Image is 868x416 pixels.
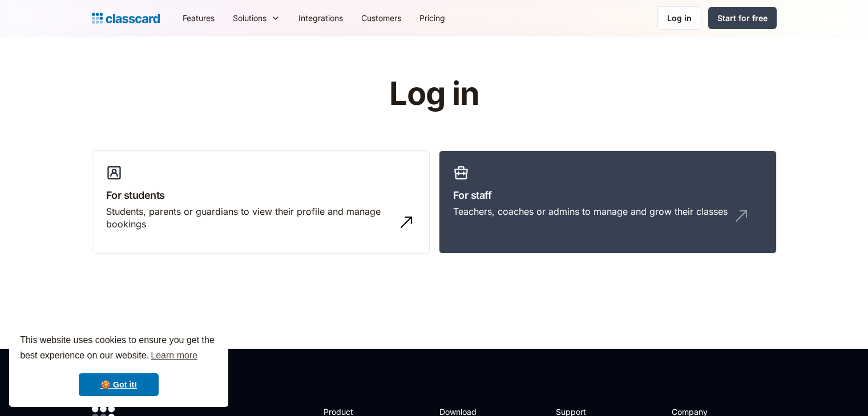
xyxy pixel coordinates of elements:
a: Start for free [708,7,777,29]
div: Students, parents or guardians to view their profile and manage bookings [106,205,393,231]
a: Pricing [410,5,454,31]
a: Integrations [289,5,352,31]
a: learn more about cookies [149,347,199,364]
div: Log in [667,12,692,24]
a: Log in [657,6,701,30]
div: Teachers, coaches or admins to manage and grow their classes [453,205,728,218]
span: This website uses cookies to ensure you get the best experience on our website. [20,333,217,364]
a: For staffTeachers, coaches or admins to manage and grow their classes [439,150,777,254]
div: Solutions [224,5,289,31]
div: cookieconsent [9,323,228,407]
a: dismiss cookie message [79,373,159,396]
a: Features [173,5,224,31]
a: For studentsStudents, parents or guardians to view their profile and manage bookings [92,150,430,254]
div: Solutions [233,12,267,24]
h3: For students [106,187,415,203]
a: Logo [92,10,160,26]
h3: For staff [453,187,762,203]
h1: Log in [253,76,615,112]
a: Customers [352,5,410,31]
div: Start for free [717,12,768,24]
